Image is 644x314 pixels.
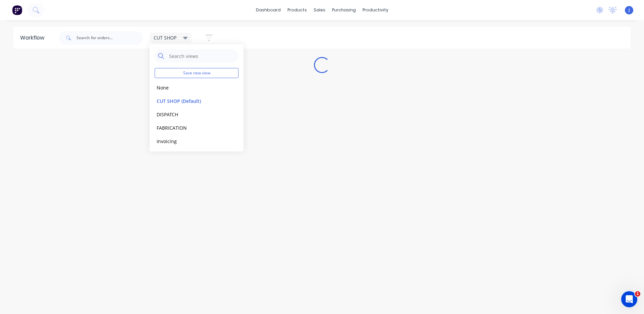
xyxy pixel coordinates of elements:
[155,124,226,132] button: FABRICATION
[284,5,310,15] div: products
[621,291,637,307] iframe: Intercom live chat
[168,49,235,63] input: Search views
[154,34,176,41] span: CUT SHOP
[310,5,329,15] div: sales
[155,84,226,91] button: None
[155,151,226,159] button: MOULDING
[629,7,630,13] span: J
[155,111,226,118] button: DISPATCH
[635,291,640,297] span: 1
[253,5,284,15] a: dashboard
[12,5,22,15] img: Factory
[155,137,226,145] button: Invoicing
[359,5,392,15] div: productivity
[329,5,359,15] div: purchasing
[155,68,238,78] button: Save new view
[20,34,48,42] div: Workflow
[155,97,226,105] button: CUT SHOP (Default)
[76,31,143,45] input: Search for orders...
